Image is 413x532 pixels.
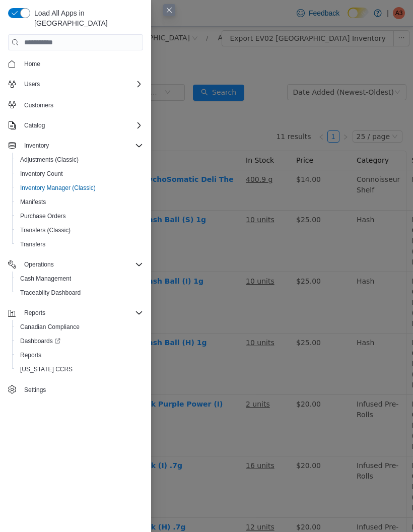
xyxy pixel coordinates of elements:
[328,104,339,115] a: 1
[4,118,147,132] button: Catalog
[12,272,147,286] button: Cash Management
[16,238,49,250] a: Transfers
[12,320,147,334] button: Canadian Compliance
[4,56,147,71] button: Home
[16,154,143,166] span: Adjustments (Classic)
[64,250,203,258] a: One Eleven Temple Hash Ball (I) 1g
[16,363,77,375] a: [US_STATE] CCRS
[31,434,56,459] img: One Eleven Rosin Stick (I) .7g hero shot
[12,237,147,251] button: Transfers
[20,365,73,373] span: [US_STATE] CCRS
[64,394,101,403] span: P8BH60VP
[342,107,349,113] i: icon: right
[31,188,56,213] img: One Eleven Temple Hash Ball (S) 1g placeholder
[20,78,44,90] button: Users
[64,149,234,167] a: Connoisseur Shelf PsychoSomatic Deli The One (H) Per 1g
[95,6,190,17] span: EV02 Far NE Heights
[16,224,75,236] a: Transfers (Classic)
[20,275,71,283] span: Cash Management
[12,223,147,237] button: Transfers (Classic)
[31,311,56,336] img: One Eleven Temple Hash Ball (H) 1g placeholder
[20,323,80,331] span: Canadian Compliance
[193,58,244,74] button: icon: searchSearch
[24,142,49,150] span: Inventory
[12,334,147,348] a: Dashboards
[16,210,143,222] span: Purchase Orders
[20,57,143,70] span: Home
[16,154,83,166] a: Adjustments (Classic)
[296,435,321,443] span: $20.00
[64,261,100,269] span: Q3T45L7L
[15,82,88,90] span: Show Out of Stock
[64,322,97,330] span: BLVC86JL
[20,98,143,111] span: Customers
[12,362,147,376] button: [US_STATE] CCRS
[64,170,100,178] span: X7MTTYLY
[16,196,143,208] span: Manifests
[327,104,339,116] li: 1
[246,373,270,381] u: 2 units
[20,140,53,152] button: Inventory
[64,496,185,504] a: One Eleven Rosin Stick (H) .7g
[64,312,207,320] a: One Eleven Temple Hash Ball (H) 1g
[293,58,394,73] div: Date Added (Newest-Oldest)
[16,335,64,347] a: Dashboards
[315,104,327,116] li: Previous Page
[95,62,102,69] i: icon: info-circle
[353,307,408,368] td: Hash
[192,9,198,15] i: icon: close-circle
[20,212,66,220] span: Purchase Orders
[16,335,143,347] span: Dashboards
[20,140,143,152] span: Inventory
[16,273,75,285] a: Cash Management
[4,77,147,91] button: Users
[296,250,321,258] span: $25.00
[86,62,92,69] i: icon: close-circle
[246,129,274,138] span: In Stock
[30,8,143,28] span: Load All Apps in [GEOGRAPHIC_DATA]
[16,238,143,250] span: Transfers
[24,386,46,394] span: Settings
[20,119,143,131] span: Catalog
[20,384,50,396] a: Settings
[16,287,143,299] span: Traceabilty Dashboard
[31,372,56,397] img: One Eleven Rosin Stick Purple Power (I) .7g hero shot
[246,189,274,197] u: 10 units
[12,195,147,209] button: Manifests
[64,129,85,138] span: Name
[296,149,321,157] span: $14.00
[4,8,10,15] i: icon: shop
[20,58,44,70] a: Home
[357,104,390,115] div: 25 / page
[20,258,58,271] button: Operations
[16,168,143,180] span: Inventory Count
[20,156,79,164] span: Adjustments (Classic)
[16,363,143,375] span: Washington CCRS
[318,107,324,113] i: icon: left
[86,8,88,15] span: /
[222,4,393,20] button: Export EV02 [GEOGRAPHIC_DATA] Inventory
[64,435,182,443] a: One Eleven Rosin Stick (I) .7g
[20,307,143,319] span: Reports
[4,257,147,272] button: Operations
[12,181,147,195] button: Inventory Manager (Classic)
[24,101,53,109] span: Customers
[20,240,45,248] span: Transfers
[16,182,143,194] span: Inventory Manager (Classic)
[16,168,67,180] a: Inventory Count
[12,286,147,300] button: Traceabilty Dashboard
[114,60,160,71] span: All Categories
[246,435,274,443] u: 16 units
[24,309,45,317] span: Reports
[64,199,103,208] span: GYWVMZKJ
[357,129,389,138] span: Category
[246,312,274,320] u: 10 units
[20,119,49,131] button: Catalog
[276,104,311,116] li: 11 results
[24,60,40,68] span: Home
[20,383,143,396] span: Settings
[296,189,321,197] span: $25.00
[296,373,321,381] span: $20.00
[392,107,398,114] i: icon: down
[31,148,56,173] img: Connoisseur Shelf PsychoSomatic Deli The One (H) Per 1g placeholder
